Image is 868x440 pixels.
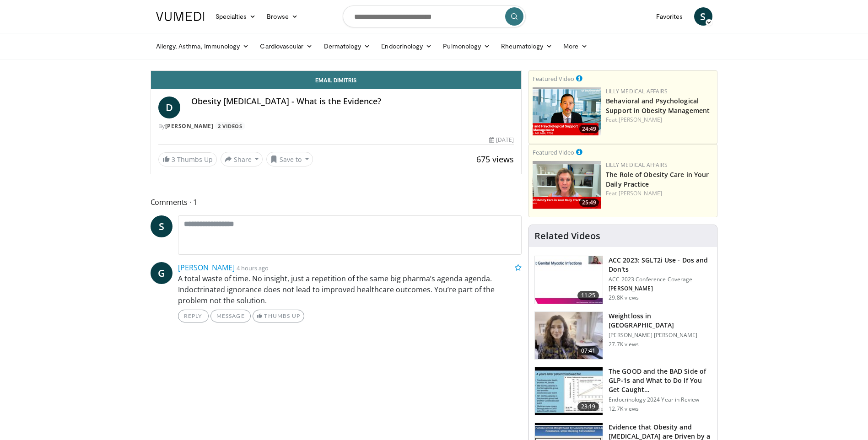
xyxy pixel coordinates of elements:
a: [PERSON_NAME] [619,116,662,123]
small: Featured Video [533,75,574,83]
a: [PERSON_NAME] [178,263,235,273]
h3: Weightloss in [GEOGRAPHIC_DATA] [609,311,712,330]
a: 11:25 ACC 2023: SGLT2i Use - Dos and Don'ts ACC 2023 Conference Coverage [PERSON_NAME] 29.8K views [534,256,712,304]
img: ba3304f6-7838-4e41-9c0f-2e31ebde6754.png.150x105_q85_crop-smart_upscale.png [533,87,601,135]
a: More [558,37,593,55]
div: [DATE] [489,136,514,144]
a: Behavioral and Psychological Support in Obesity Management [606,97,710,115]
a: 24:49 [533,87,601,135]
span: 24:49 [579,125,599,133]
span: 11:25 [577,291,599,300]
p: ACC 2023 Conference Coverage [609,276,712,283]
a: [PERSON_NAME] [165,122,214,130]
a: Endocrinology [376,37,437,55]
p: 12.7K views [609,405,639,413]
p: 27.7K views [609,341,639,348]
span: 25:49 [579,199,599,207]
span: 3 [172,155,175,164]
a: Cardiovascular [254,37,318,55]
a: Rheumatology [496,37,558,55]
span: 675 views [476,154,514,165]
a: Allergy, Asthma, Immunology [151,37,255,55]
a: S [151,215,173,237]
a: S [694,7,712,26]
a: [PERSON_NAME] [619,189,662,197]
a: 07:41 Weightloss in [GEOGRAPHIC_DATA] [PERSON_NAME] [PERSON_NAME] 27.7K views [534,311,712,360]
h4: Obesity [MEDICAL_DATA] - What is the Evidence? [191,97,514,107]
h3: The GOOD and the BAD Side of GLP-1s and What to Do If You Get Caught… [609,367,712,394]
a: Reply [178,310,209,322]
div: Feat. [606,116,713,124]
a: Lilly Medical Affairs [606,87,668,95]
h4: Related Videos [534,231,600,241]
small: 4 hours ago [237,264,269,272]
p: A total waste of time. No insight, just a repetition of the same big pharma’s agenda agenda. Indo... [178,273,522,306]
div: Feat. [606,189,713,198]
span: Comments 1 [151,196,522,208]
a: Message [210,310,251,322]
a: 23:19 The GOOD and the BAD Side of GLP-1s and What to Do If You Get Caught… Endocrinology 2024 Ye... [534,367,712,415]
a: Browse [261,7,303,26]
a: 25:49 [533,161,601,209]
a: 2 Videos [215,122,245,130]
a: Thumbs Up [253,310,304,322]
a: D [158,97,180,118]
a: Favorites [651,7,689,26]
p: Endocrinology 2024 Year in Review [609,396,712,403]
img: 9258cdf1-0fbf-450b-845f-99397d12d24a.150x105_q85_crop-smart_upscale.jpg [535,256,603,304]
img: VuMedi Logo [156,12,205,21]
a: 3 Thumbs Up [158,152,217,166]
span: 23:19 [577,402,599,411]
input: Search topics, interventions [343,5,526,27]
a: Pulmonology [437,37,496,55]
p: 29.8K views [609,294,639,301]
p: [PERSON_NAME] [609,285,712,292]
a: The Role of Obesity Care in Your Daily Practice [606,170,709,188]
img: e1208b6b-349f-4914-9dd7-f97803bdbf1d.png.150x105_q85_crop-smart_upscale.png [533,161,601,209]
button: Share [221,152,263,166]
img: 756cb5e3-da60-49d4-af2c-51c334342588.150x105_q85_crop-smart_upscale.jpg [535,367,603,415]
a: G [151,262,173,284]
div: By [158,122,514,130]
a: Lilly Medical Affairs [606,161,668,169]
a: Dermatology [318,37,376,55]
button: Save to [266,152,313,166]
img: 9983fed1-7565-45be-8934-aef1103ce6e2.150x105_q85_crop-smart_upscale.jpg [535,312,603,360]
a: Specialties [210,7,262,26]
a: Email Dimitris [151,71,522,89]
small: Featured Video [533,148,574,156]
p: [PERSON_NAME] [PERSON_NAME] [609,332,712,339]
h3: ACC 2023: SGLT2i Use - Dos and Don'ts [609,256,712,274]
span: 07:41 [577,346,599,355]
